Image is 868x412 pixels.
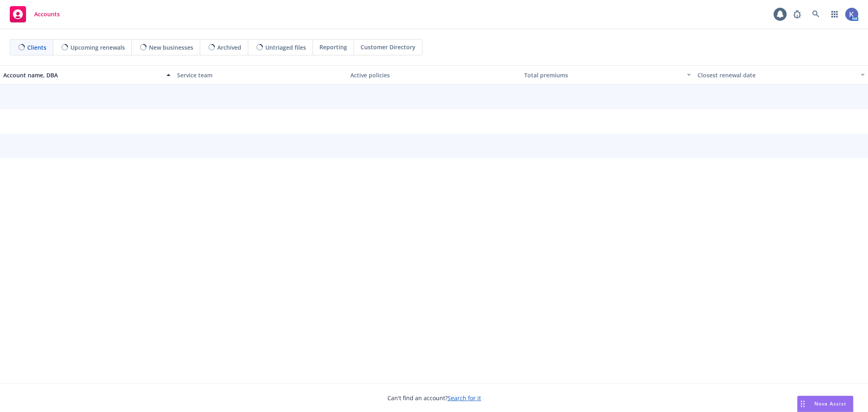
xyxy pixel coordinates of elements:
div: Closest renewal date [697,71,856,79]
button: Service team [174,65,348,85]
a: Report a Bug [789,6,805,22]
span: Customer Directory [361,43,415,51]
span: Upcoming renewals [70,43,125,52]
span: Can't find an account? [387,394,481,402]
a: Search for it [448,394,481,402]
div: Service team [177,71,344,79]
button: Active policies [347,65,521,85]
a: Search [808,6,824,22]
span: Untriaged files [265,43,306,52]
div: Total premiums [524,71,682,79]
div: Account name, DBA [3,71,162,79]
a: Switch app [826,6,843,22]
a: Accounts [7,3,63,26]
img: photo [845,8,858,21]
button: Nova Assist [797,396,853,412]
span: Nova Assist [814,400,846,407]
span: Accounts [34,11,60,18]
button: Closest renewal date [694,65,868,85]
button: Total premiums [521,65,695,85]
div: Drag to move [798,396,808,412]
span: New businesses [149,43,193,52]
div: Active policies [350,71,518,79]
span: Archived [217,43,241,52]
span: Reporting [319,43,347,51]
span: Clients [27,43,46,52]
